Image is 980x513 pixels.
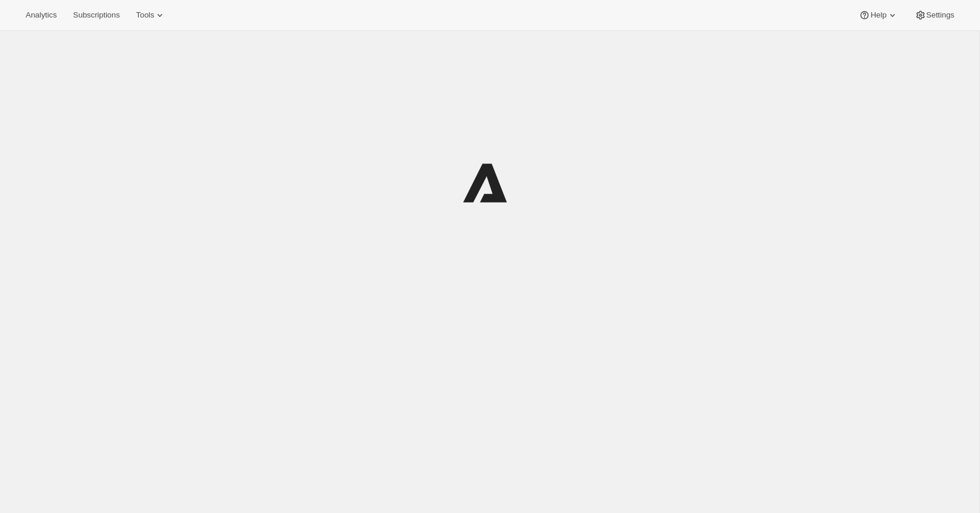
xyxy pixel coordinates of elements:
[908,7,961,23] button: Settings
[926,11,954,20] span: Settings
[870,11,886,20] span: Help
[852,7,905,23] button: Help
[26,11,57,20] span: Analytics
[73,11,120,20] span: Subscriptions
[19,7,64,23] button: Analytics
[66,7,127,23] button: Subscriptions
[136,11,154,20] span: Tools
[129,7,173,23] button: Tools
